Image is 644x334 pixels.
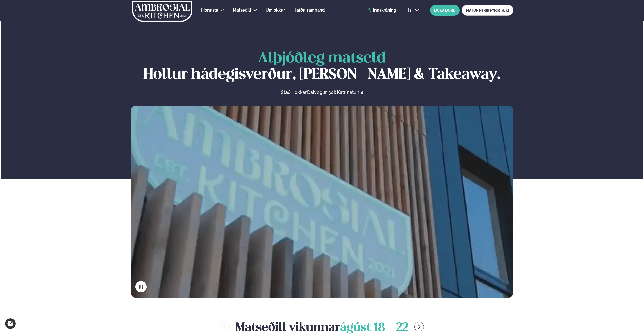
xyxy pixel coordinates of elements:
h1: Hollur hádegisverður, [PERSON_NAME] & Takeaway. [131,50,513,83]
span: ágúst 18 - 22 [340,322,408,333]
span: Alþjóðleg matseld [258,51,386,65]
a: Hafðu samband [293,7,325,13]
span: is [408,8,413,12]
a: Matseðill [233,7,251,13]
a: Þjónusta [201,7,218,13]
span: Matseðill [233,8,251,13]
span: Hafðu samband [293,8,325,13]
a: MATUR FYRIR FYRIRTÆKI [462,5,513,16]
img: logo [132,1,193,22]
a: Katrinatun 4 [337,89,363,95]
button: menu-btn-right [414,322,424,331]
button: BÓKA BORÐ [430,5,460,16]
span: Þjónusta [201,8,218,13]
button: menu-btn-left [220,322,230,331]
button: is [404,8,423,12]
a: Cookie settings [5,318,16,329]
a: Um okkur [266,7,285,13]
a: Dalvegur 30 [307,89,334,95]
p: Staðir okkar & [225,89,419,95]
a: Innskráning [367,8,396,13]
span: Um okkur [266,8,285,13]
